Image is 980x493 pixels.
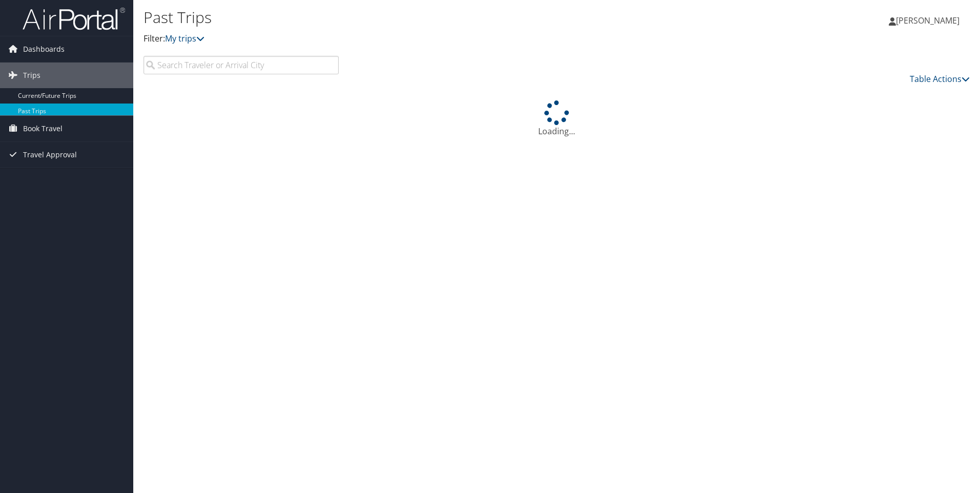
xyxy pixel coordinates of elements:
span: Trips [23,63,40,88]
a: My trips [165,33,205,44]
p: Filter: [144,32,695,46]
a: [PERSON_NAME] [889,5,970,36]
span: Travel Approval [23,142,77,168]
span: Book Travel [23,116,63,141]
h1: Past Trips [144,7,695,28]
a: Table Actions [910,73,970,85]
input: Search Traveler or Arrival City [144,56,339,74]
img: airportal-logo.png [23,7,125,31]
div: Loading... [144,100,970,137]
span: [PERSON_NAME] [896,15,959,26]
span: Dashboards [23,36,65,62]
